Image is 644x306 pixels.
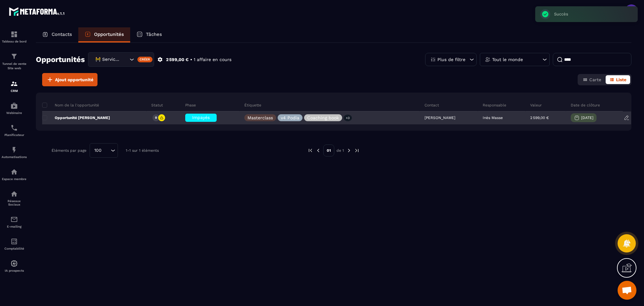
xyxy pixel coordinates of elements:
p: Coaching book [307,116,339,120]
p: Automatisations [2,155,27,159]
p: 01 [323,144,334,156]
button: Ajout opportunité [42,73,97,86]
p: Contacts [52,31,72,37]
p: IA prospects [2,269,27,272]
p: 1 affaire en cours [194,57,231,63]
p: Tâches [146,31,162,37]
p: Comptabilité [2,247,27,250]
img: automations [10,102,18,110]
p: Responsable [483,103,506,108]
p: Réseaux Sociaux [2,199,27,206]
button: Liste [606,75,630,84]
img: automations [10,146,18,154]
p: Étiquette [244,103,261,108]
img: next [354,148,360,153]
p: Phase [185,103,196,108]
p: Opportunité [PERSON_NAME] [42,115,110,120]
img: prev [308,148,313,153]
div: Search for option [90,143,118,158]
p: E-mailing [2,225,27,228]
p: Tunnel de vente Site web [2,62,27,71]
h2: Opportunités [36,53,85,66]
p: Planificateur [2,133,27,137]
span: 🚧 Service Client [94,56,122,63]
p: Opportunités [94,31,124,37]
p: • [190,57,192,63]
img: scheduler [10,124,18,132]
p: Tableau de bord [2,40,27,43]
span: Carte [589,77,601,82]
a: Tâches [130,27,168,42]
a: formationformationCRM [2,75,27,97]
img: formation [10,31,18,38]
img: next [346,148,352,153]
div: Search for option [88,52,154,67]
p: Espace membre [2,177,27,181]
a: formationformationTunnel de vente Site web [2,48,27,75]
input: Search for option [104,147,109,154]
a: Opportunités [78,27,130,42]
span: Ajout opportunité [55,76,93,83]
a: Contacts [36,27,78,42]
img: logo [9,6,65,17]
div: Ouvrir le chat [618,281,636,300]
p: +3 [344,115,352,121]
img: email [10,216,18,223]
p: 1-1 sur 1 éléments [126,148,159,153]
p: de 1 [336,148,344,153]
p: Inès Masse [483,116,503,120]
p: Plus de filtre [437,57,465,62]
p: Tout le monde [492,57,523,62]
div: Créer [137,57,153,62]
p: [DATE] [581,116,593,120]
p: Éléments par page [52,148,86,153]
p: Masterclass [247,116,273,120]
input: Search for option [122,56,128,63]
p: CRM [2,89,27,93]
img: formation [10,80,18,88]
span: Impayés [192,115,210,120]
p: Nom de la l'opportunité [42,103,99,108]
p: Valeur [530,103,542,108]
a: automationsautomationsEspace membre [2,163,27,185]
a: automationsautomationsWebinaire [2,97,27,119]
img: automations [10,168,18,176]
p: 2 599,00 € [166,57,189,63]
span: Liste [616,77,626,82]
p: 2 599,00 € [530,116,549,120]
span: 100 [92,147,104,154]
p: Contact [425,103,439,108]
img: formation [10,53,18,60]
p: Date de clôture [571,103,600,108]
p: Statut [151,103,163,108]
a: social-networksocial-networkRéseaux Sociaux [2,185,27,211]
p: 0 [155,116,157,120]
a: emailemailE-mailing [2,211,27,233]
a: formationformationTableau de bord [2,26,27,48]
a: schedulerschedulerPlanificateur [2,119,27,141]
a: accountantaccountantComptabilité [2,233,27,255]
img: accountant [10,238,18,245]
img: automations [10,260,18,267]
p: Webinaire [2,111,27,115]
a: automationsautomationsAutomatisations [2,141,27,163]
img: prev [315,148,321,153]
img: social-network [10,190,18,198]
p: v4 Podia [281,116,299,120]
button: Carte [579,75,605,84]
